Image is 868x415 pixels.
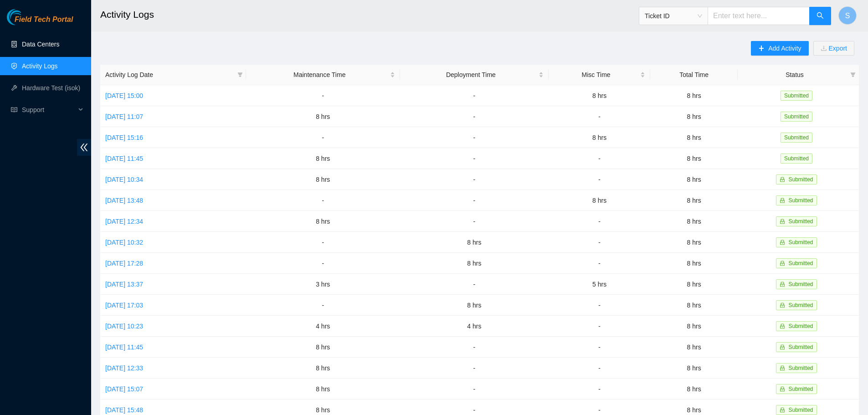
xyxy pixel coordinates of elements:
[780,386,785,392] span: lock
[105,92,143,99] a: [DATE] 15:00
[768,43,801,53] span: Add Activity
[549,295,650,316] td: -
[246,148,400,169] td: 8 hrs
[246,190,400,211] td: -
[7,16,73,28] a: Akamai TechnologiesField Tech Portal
[813,41,854,56] button: downloadExport
[650,211,738,232] td: 8 hrs
[246,169,400,190] td: 8 hrs
[650,148,738,169] td: 8 hrs
[237,72,243,77] span: filter
[400,169,549,190] td: -
[788,365,813,371] span: Submitted
[650,65,738,85] th: Total Time
[246,211,400,232] td: 8 hrs
[780,261,785,266] span: lock
[246,316,400,337] td: 4 hrs
[246,358,400,379] td: 8 hrs
[788,176,813,183] span: Submitted
[246,253,400,274] td: -
[650,106,738,127] td: 8 hrs
[780,282,785,287] span: lock
[549,169,650,190] td: -
[817,12,824,20] span: search
[788,239,813,246] span: Submitted
[788,407,813,413] span: Submitted
[780,302,785,308] span: lock
[650,358,738,379] td: 8 hrs
[549,232,650,253] td: -
[781,133,812,143] span: Submitted
[105,343,143,351] a: [DATE] 11:45
[549,190,650,211] td: 8 hrs
[105,155,143,162] a: [DATE] 11:45
[400,232,549,253] td: 8 hrs
[400,316,549,337] td: 4 hrs
[780,344,785,350] span: lock
[105,385,143,393] a: [DATE] 15:07
[246,337,400,358] td: 8 hrs
[650,190,738,211] td: 8 hrs
[549,337,650,358] td: -
[105,218,143,225] a: [DATE] 12:34
[549,316,650,337] td: -
[400,127,549,148] td: -
[650,232,738,253] td: 8 hrs
[22,84,80,92] a: Hardware Test (isok)
[809,7,831,25] button: search
[400,106,549,127] td: -
[400,379,549,400] td: -
[246,232,400,253] td: -
[22,101,76,119] span: Support
[788,344,813,350] span: Submitted
[236,68,245,82] span: filter
[246,85,400,106] td: -
[549,379,650,400] td: -
[246,295,400,316] td: -
[400,295,549,316] td: 8 hrs
[105,239,143,246] a: [DATE] 10:32
[105,323,143,330] a: [DATE] 10:23
[105,281,143,288] a: [DATE] 13:37
[400,337,549,358] td: -
[650,127,738,148] td: 8 hrs
[650,295,738,316] td: 8 hrs
[743,70,847,80] span: Status
[15,15,73,24] span: Field Tech Portal
[22,41,59,48] a: Data Centers
[549,253,650,274] td: -
[105,302,143,309] a: [DATE] 17:03
[788,323,813,329] span: Submitted
[400,274,549,295] td: -
[549,127,650,148] td: 8 hrs
[549,358,650,379] td: -
[400,211,549,232] td: -
[781,91,812,101] span: Submitted
[780,198,785,203] span: lock
[848,68,858,82] span: filter
[549,274,650,295] td: 5 hrs
[11,107,17,113] span: read
[845,10,850,21] span: S
[105,113,143,120] a: [DATE] 11:07
[788,302,813,308] span: Submitted
[650,85,738,106] td: 8 hrs
[850,72,856,77] span: filter
[758,45,765,52] span: plus
[780,240,785,245] span: lock
[650,379,738,400] td: 8 hrs
[400,148,549,169] td: -
[549,85,650,106] td: 8 hrs
[246,274,400,295] td: 3 hrs
[650,274,738,295] td: 8 hrs
[246,127,400,148] td: -
[781,154,812,164] span: Submitted
[780,219,785,224] span: lock
[246,379,400,400] td: 8 hrs
[400,190,549,211] td: -
[105,260,143,267] a: [DATE] 17:28
[105,134,143,141] a: [DATE] 15:16
[7,9,46,25] img: Akamai Technologies
[246,106,400,127] td: 8 hrs
[105,406,143,414] a: [DATE] 15:48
